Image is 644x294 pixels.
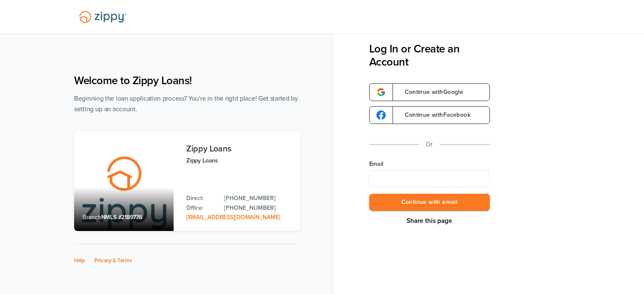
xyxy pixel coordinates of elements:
a: google-logoContinue withFacebook [369,106,490,124]
button: Share This Page [404,217,455,225]
img: google-logo [376,88,386,97]
a: Help [74,257,85,264]
img: Lender Logo [74,7,131,27]
h1: Welcome to Zippy Loans! [74,74,300,87]
span: Continue with Google [396,89,464,95]
h3: Log In or Create an Account [369,42,490,69]
a: Email Address: zippyguide@zippymh.com [186,214,280,221]
a: Direct Phone: 512-975-2947 [224,194,292,203]
a: Privacy & Terms [94,257,132,264]
p: Zippy Loans [186,156,292,165]
span: Branch [83,214,101,221]
p: Or [426,139,433,150]
button: Continue with email [369,194,490,211]
span: Beginning the loan application process? You're in the right place! Get started by setting up an a... [74,95,298,113]
p: Office: [186,203,216,213]
a: Office Phone: 512-975-2947 [224,203,292,213]
a: google-logoContinue withGoogle [369,83,490,101]
span: Continue with Facebook [396,112,470,118]
label: Email [369,160,490,168]
input: Email Address [369,170,490,187]
p: Direct: [186,194,216,203]
img: google-logo [376,110,386,120]
h3: Zippy Loans [186,144,292,154]
span: NMLS #2189776 [101,214,142,221]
